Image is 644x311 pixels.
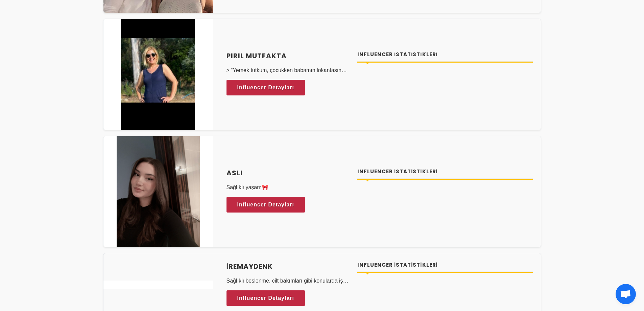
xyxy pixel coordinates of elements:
[226,277,350,285] p: Sağlıklı beslenme, cilt bakımları gibi konularda iş birliklerine açığım
[226,261,350,271] a: iremaydenk
[357,168,533,176] h4: Influencer İstatistikleri
[226,168,350,178] a: Aslı
[237,293,294,303] span: Influencer Detayları
[226,183,350,192] p: Sağlıklı yaşam🎀
[357,261,533,269] h4: Influencer İstatistikleri
[226,290,305,306] a: Influencer Detayları
[226,51,350,61] a: Pırıl mutfakta
[357,51,533,59] h4: Influencer İstatistikleri
[237,83,294,93] span: Influencer Detayları
[237,200,294,210] span: Influencer Detayları
[226,66,350,74] p: > “Yemek tutkum, çocukken babamın lokantasında başlayan bir yolculuk. [PERSON_NAME] mutfağından a...
[226,80,305,95] a: Influencer Detayları
[616,284,636,304] div: Açık sohbet
[226,197,305,213] a: Influencer Detayları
